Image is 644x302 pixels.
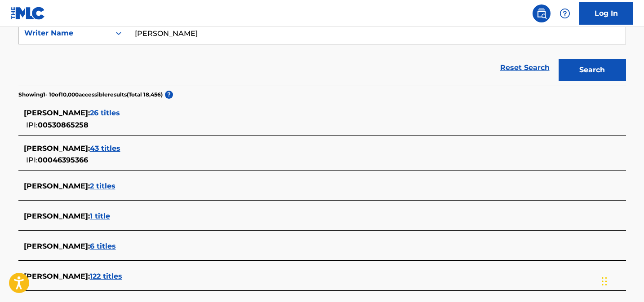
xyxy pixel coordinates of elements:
[599,259,644,302] iframe: Chat Widget
[90,212,110,220] span: 1 title
[165,91,173,99] span: ?
[24,144,90,153] span: [PERSON_NAME] :
[24,28,105,39] div: Writer Name
[24,182,90,190] span: [PERSON_NAME] :
[90,182,115,190] span: 2 titles
[11,7,45,20] img: MLC Logo
[18,22,626,86] form: Search Form
[602,268,607,295] div: Drag
[579,2,633,25] a: Log In
[90,109,120,117] span: 26 titles
[559,59,626,81] button: Search
[26,121,38,129] span: IPI:
[18,91,163,99] p: Showing 1 - 10 of 10,000 accessible results (Total 18,456 )
[24,212,90,220] span: [PERSON_NAME] :
[24,272,90,280] span: [PERSON_NAME] :
[26,156,38,164] span: IPI:
[90,242,116,250] span: 6 titles
[90,144,120,153] span: 43 titles
[536,8,547,19] img: search
[38,121,89,129] span: 00530865258
[24,242,90,250] span: [PERSON_NAME] :
[533,4,551,22] a: Public Search
[38,156,88,164] span: 00046395366
[90,272,122,280] span: 122 titles
[496,58,554,78] a: Reset Search
[24,109,90,117] span: [PERSON_NAME] :
[556,4,574,22] div: Help
[560,8,570,19] img: help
